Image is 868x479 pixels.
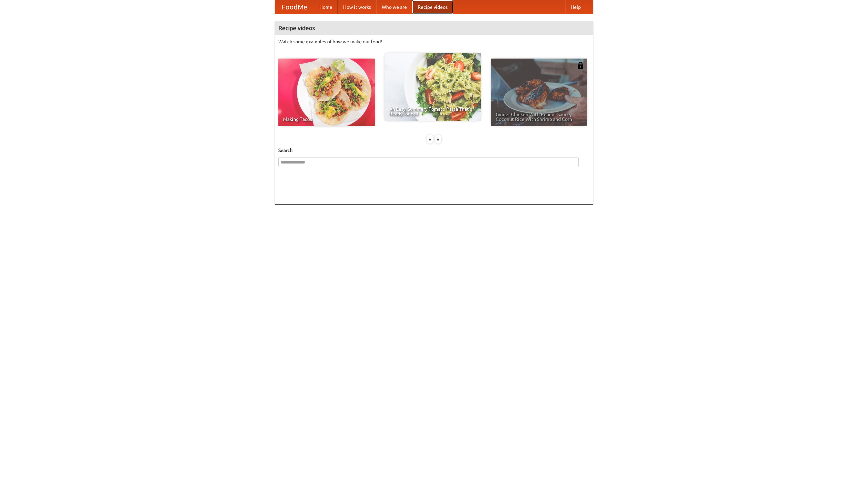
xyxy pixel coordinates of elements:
a: Home [314,0,338,14]
div: « [427,135,433,144]
h5: Search [278,147,590,154]
a: FoodMe [275,0,314,14]
a: Recipe videos [412,0,453,14]
span: An Easy, Summery Tomato Pasta That's Ready for Fall [389,107,476,116]
a: Making Tacos [278,59,375,126]
a: How it works [338,0,376,14]
a: Help [565,0,586,14]
p: Watch some examples of how we make our food! [278,38,590,45]
a: Who we are [376,0,412,14]
span: Making Tacos [283,117,370,122]
img: 483408.png [577,62,584,69]
div: » [435,135,441,144]
a: An Easy, Summery Tomato Pasta That's Ready for Fall [384,53,481,121]
h4: Recipe videos [275,21,593,35]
